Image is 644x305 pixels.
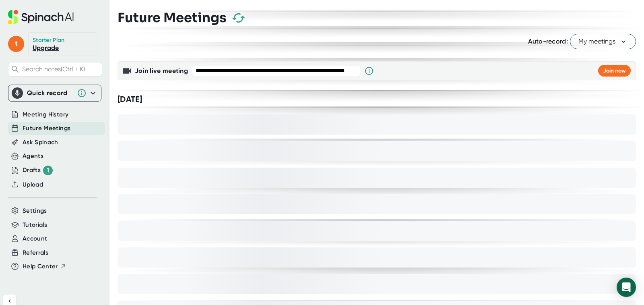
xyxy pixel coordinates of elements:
[23,180,43,189] button: Upload
[27,89,73,97] div: Quick record
[43,166,53,175] div: 1
[33,44,59,52] a: Upgrade
[23,166,53,175] div: Drafts
[118,94,636,104] div: [DATE]
[33,37,65,44] div: Starter Plan
[23,151,43,161] button: Agents
[8,36,24,52] span: t
[23,124,70,133] button: Future Meetings
[598,65,631,77] button: Join now
[23,206,47,216] button: Settings
[23,220,47,230] button: Tutorials
[23,166,53,175] button: Drafts 1
[528,37,568,45] span: Auto-record:
[12,85,98,101] div: Quick record
[603,67,626,74] span: Join now
[23,262,66,271] button: Help Center
[578,37,627,46] span: My meetings
[23,248,48,257] button: Referrals
[570,34,636,49] button: My meetings
[23,138,58,147] button: Ask Spinach
[617,278,636,297] div: Open Intercom Messenger
[118,10,227,25] h3: Future Meetings
[135,67,188,75] b: Join live meeting
[23,262,58,271] span: Help Center
[23,110,68,119] button: Meeting History
[22,65,100,73] span: Search notes (Ctrl + K)
[23,234,47,243] button: Account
